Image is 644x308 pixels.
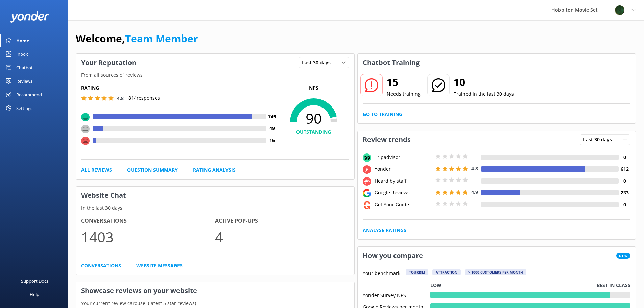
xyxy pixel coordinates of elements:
[373,177,434,185] div: Heard by staff
[363,269,402,278] p: Your benchmark:
[597,282,630,289] p: Best in class
[16,101,32,115] div: Settings
[76,204,354,212] p: In the last 30 days
[406,269,428,275] div: Tourism
[387,90,421,98] p: Needs training
[16,47,28,61] div: Inbox
[21,274,48,288] div: Support Docs
[363,227,406,234] a: Analyse Ratings
[373,189,434,196] div: Google Reviews
[465,269,526,275] div: > 1000 customers per month
[266,137,278,144] h4: 16
[616,253,630,259] span: New
[16,88,42,101] div: Recommend
[619,177,630,185] h4: 0
[136,262,183,269] a: Website Messages
[363,111,402,118] a: Go to Training
[430,282,442,289] p: Low
[278,110,349,127] span: 90
[125,31,198,45] a: Team Member
[387,74,421,90] h2: 15
[619,201,630,208] h4: 0
[363,292,430,298] div: Yonder Survey NPS
[373,165,434,173] div: Yonder
[619,189,630,196] h4: 233
[302,59,335,66] span: Last 30 days
[16,34,29,47] div: Home
[76,30,198,47] h1: Welcome,
[619,165,630,173] h4: 612
[615,5,625,15] img: 34-1625720359.png
[127,166,178,174] a: Question Summary
[215,226,349,248] p: 4
[117,95,124,101] span: 4.8
[81,262,121,269] a: Conversations
[471,189,478,195] span: 4.9
[81,166,112,174] a: All Reviews
[373,153,434,161] div: Tripadvisor
[373,201,434,208] div: Get Your Guide
[76,54,141,71] h3: Your Reputation
[278,128,349,136] h4: OUTSTANDING
[193,166,236,174] a: Rating Analysis
[266,113,278,120] h4: 749
[16,74,32,88] div: Reviews
[454,74,514,90] h2: 10
[16,61,33,74] div: Chatbot
[76,300,354,307] p: Your current review carousel (latest 5 star reviews)
[81,226,215,248] p: 1403
[278,84,349,92] p: NPS
[81,84,278,92] h5: Rating
[432,269,461,275] div: Attraction
[76,187,354,204] h3: Website Chat
[76,282,354,300] h3: Showcase reviews on your website
[81,217,215,226] h4: Conversations
[454,90,514,98] p: Trained in the last 30 days
[215,217,349,226] h4: Active Pop-ups
[10,11,49,23] img: yonder-white-logo.png
[30,288,39,301] div: Help
[583,136,616,143] span: Last 30 days
[126,94,160,102] p: | 814 responses
[619,153,630,161] h4: 0
[76,71,354,79] p: From all sources of reviews
[358,131,416,148] h3: Review trends
[471,165,478,172] span: 4.8
[358,54,425,71] h3: Chatbot Training
[358,247,428,264] h3: How you compare
[266,125,278,132] h4: 49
